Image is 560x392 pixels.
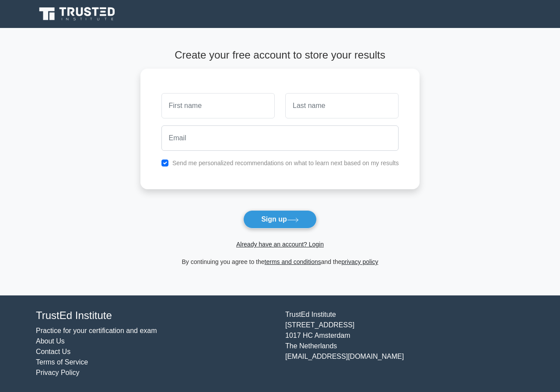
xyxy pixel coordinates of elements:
a: Practice for your certification and exam [36,327,157,334]
input: First name [161,93,275,118]
a: Already have an account? Login [236,241,324,248]
a: terms and conditions [265,258,321,265]
div: TrustEd Institute [STREET_ADDRESS] 1017 HC Amsterdam The Netherlands [EMAIL_ADDRESS][DOMAIN_NAME] [280,309,529,378]
a: privacy policy [342,258,378,265]
h4: Create your free account to store your results [140,49,420,62]
label: Send me personalized recommendations on what to learn next based on my results [172,160,399,167]
div: By continuing you agree to the and the [135,257,425,267]
a: Terms of Service [36,358,88,366]
a: About Us [36,337,65,345]
input: Last name [285,93,399,118]
a: Contact Us [36,348,70,355]
h4: TrustEd Institute [36,309,275,322]
a: Privacy Policy [36,369,80,376]
input: Email [161,125,399,151]
button: Sign up [243,210,317,229]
